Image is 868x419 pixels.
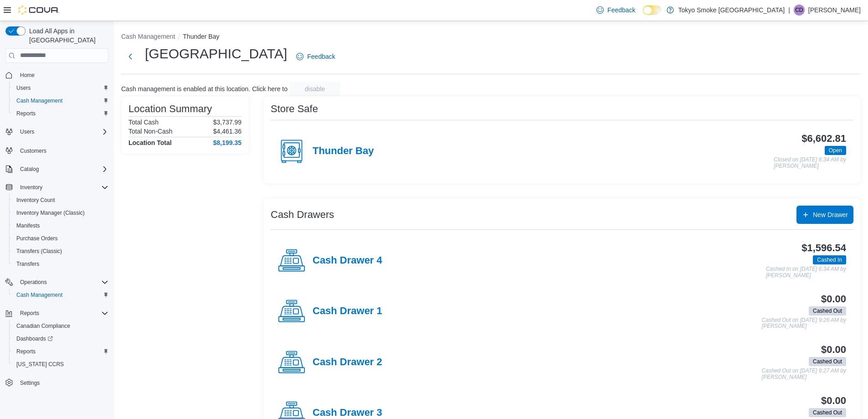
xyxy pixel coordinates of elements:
button: Inventory [2,181,112,194]
span: Cashed Out [813,357,842,366]
span: Open [825,146,846,155]
span: Transfers [13,259,108,269]
a: Transfers [13,259,43,269]
span: Cashed In [813,255,846,264]
h4: $8,199.35 [213,139,241,146]
span: Canadian Compliance [16,322,70,330]
button: Next [121,47,139,66]
a: Home [16,70,38,81]
button: Thunder Bay [183,33,219,40]
button: Users [2,125,112,138]
span: Feedback [307,52,335,61]
span: Canadian Compliance [13,321,108,331]
a: Purchase Orders [13,233,62,244]
p: [PERSON_NAME] [808,5,861,16]
button: Catalog [16,164,42,175]
span: Load All Apps in [GEOGRAPHIC_DATA] [26,26,108,45]
button: Home [2,68,112,82]
button: Settings [2,376,112,389]
a: Inventory Manager (Classic) [13,207,88,218]
input: Dark Mode [643,5,662,15]
span: Cash Management [16,97,62,104]
span: Cashed Out [809,306,846,316]
span: CD [795,5,803,16]
span: Manifests [13,220,108,231]
a: Users [13,83,34,93]
span: Customers [20,147,46,155]
button: Cash Management [121,33,175,40]
span: Reports [16,348,36,355]
span: disable [305,84,325,93]
span: Reports [20,310,39,317]
button: Reports [2,307,112,320]
nav: Complex example [5,65,108,413]
span: Catalog [20,166,39,173]
a: Dashboards [9,332,112,345]
button: New Drawer [796,206,853,224]
img: Cova [18,5,59,15]
button: Reports [9,107,112,120]
div: Corey Despres [794,5,805,16]
h3: Location Summary [128,103,212,114]
span: Cashed Out [809,357,846,366]
span: Users [13,83,108,93]
a: Feedback [593,1,639,19]
span: Catalog [16,164,108,175]
button: Users [16,126,38,137]
button: Manifests [9,219,112,232]
button: Cash Management [9,289,112,301]
h3: $0.00 [821,344,846,355]
span: Dashboards [16,335,53,342]
span: Cash Management [13,95,108,106]
span: Inventory Count [13,195,108,206]
a: Cash Management [13,95,66,106]
p: Tokyo Smoke [GEOGRAPHIC_DATA] [678,5,785,16]
button: Inventory Count [9,194,112,207]
button: Customers [2,144,112,157]
p: Cashed In on [DATE] 6:34 AM by [PERSON_NAME] [766,266,846,279]
a: Dashboards [13,333,56,344]
a: Canadian Compliance [13,321,74,331]
button: Reports [16,308,43,319]
h4: Cash Drawer 1 [313,305,382,317]
h4: Location Total [128,139,172,146]
span: Reports [13,346,108,357]
span: Cash Management [16,291,62,299]
span: Operations [20,279,47,286]
span: Users [20,128,34,135]
h3: $0.00 [821,294,846,305]
span: Inventory [16,182,108,193]
button: Cash Management [9,94,112,107]
nav: An example of EuiBreadcrumbs [121,32,861,43]
h1: [GEOGRAPHIC_DATA] [145,45,287,63]
h4: Cash Drawer 4 [313,255,382,267]
h3: Store Safe [271,103,318,114]
p: $3,737.99 [213,119,241,126]
a: Reports [13,108,39,119]
span: Users [16,84,31,92]
a: Settings [16,378,43,388]
span: Home [20,72,35,79]
span: Inventory Manager (Classic) [16,209,85,217]
button: Inventory Manager (Classic) [9,207,112,219]
button: Catalog [2,163,112,176]
span: Manifests [16,222,40,229]
span: Transfers [16,260,39,268]
button: Purchase Orders [9,232,112,245]
h3: $0.00 [821,395,846,406]
p: $4,461.36 [213,128,241,135]
p: | [788,5,790,16]
span: Home [16,69,108,81]
button: disable [289,82,340,96]
span: Dashboards [13,333,108,344]
p: Cashed Out on [DATE] 9:26 AM by [PERSON_NAME] [762,317,846,330]
button: Transfers [9,258,112,270]
button: [US_STATE] CCRS [9,358,112,371]
span: Inventory [20,184,42,191]
span: Washington CCRS [13,359,108,370]
span: Cash Management [13,290,108,300]
h4: Thunder Bay [313,145,374,157]
a: Feedback [293,47,339,66]
p: Cashed Out on [DATE] 9:27 AM by [PERSON_NAME] [762,368,846,380]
